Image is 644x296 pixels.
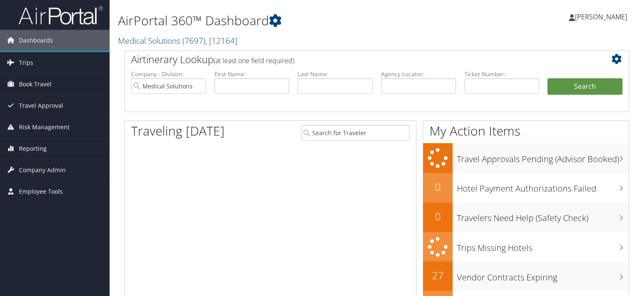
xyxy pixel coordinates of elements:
[423,180,453,194] h2: 0
[457,179,629,195] h3: Hotel Payment Authorizations Failed
[118,12,463,29] h1: AirPortal 360™ Dashboard
[423,261,629,291] a: 27Vendor Contracts Expiring
[215,70,290,78] label: First Name:
[569,4,636,29] a: [PERSON_NAME]
[19,160,66,181] span: Company Admin
[19,138,47,159] span: Reporting
[19,5,103,25] img: airportal-logo.png
[423,173,629,203] a: 0Hotel Payment Authorizations Failed
[19,30,53,51] span: Dashboards
[131,122,225,140] h1: Traveling [DATE]
[457,149,629,165] h3: Travel Approvals Pending (Advisor Booked)
[464,70,539,78] label: Ticket Number:
[19,52,33,73] span: Trips
[423,232,629,262] a: Trips Missing Hotels
[214,56,294,65] span: (at least one field required)
[457,208,629,224] h3: Travelers Need Help (Safety Check)
[19,95,63,116] span: Travel Approval
[301,125,410,141] input: Search for Traveler
[19,74,51,95] span: Book Travel
[19,181,63,202] span: Employee Tools
[575,12,627,21] span: [PERSON_NAME]
[423,203,629,232] a: 0Travelers Need Help (Safety Check)
[457,267,629,283] h3: Vendor Contracts Expiring
[205,35,237,46] span: , [ 12164 ]
[118,35,237,46] a: Medical Solutions
[423,143,629,173] a: Travel Approvals Pending (Advisor Booked)
[423,122,629,140] h1: My Action Items
[182,35,205,46] span: ( 7697 )
[19,117,70,138] span: Risk Management
[381,70,456,78] label: Agency Locator:
[547,78,623,95] button: Search
[131,70,206,78] label: Company - Division:
[298,70,373,78] label: Last Name:
[457,238,629,254] h3: Trips Missing Hotels
[131,52,580,67] h2: Airtinerary Lookup
[423,209,453,224] h2: 0
[423,268,453,283] h2: 27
